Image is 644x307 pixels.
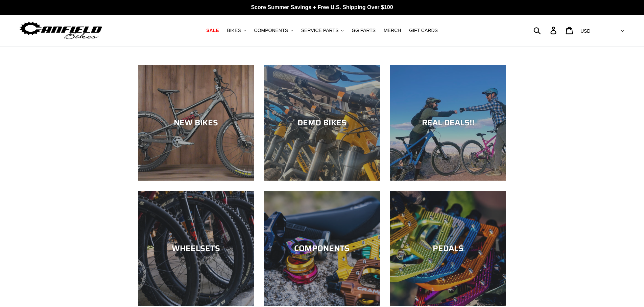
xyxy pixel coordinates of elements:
[352,28,376,33] span: GG PARTS
[264,118,380,128] div: DEMO BIKES
[264,191,380,306] a: COMPONENTS
[206,28,219,33] span: SALE
[390,65,506,181] a: REAL DEALS!!
[390,118,506,128] div: REAL DEALS!!
[348,26,379,35] a: GG PARTS
[390,191,506,306] a: PEDALS
[19,20,103,41] img: Canfield Bikes
[138,118,254,128] div: NEW BIKES
[380,26,404,35] a: MERCH
[264,65,380,181] a: DEMO BIKES
[254,28,288,33] span: COMPONENTS
[203,26,222,35] a: SALE
[298,26,347,35] button: SERVICE PARTS
[251,26,296,35] button: COMPONENTS
[138,191,254,306] a: WHEELSETS
[264,244,380,253] div: COMPONENTS
[409,28,438,33] span: GIFT CARDS
[223,26,249,35] button: BIKES
[390,244,506,253] div: PEDALS
[138,65,254,181] a: NEW BIKES
[227,28,241,33] span: BIKES
[406,26,441,35] a: GIFT CARDS
[384,28,401,33] span: MERCH
[537,23,554,38] input: Search
[138,244,254,253] div: WHEELSETS
[301,28,338,33] span: SERVICE PARTS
